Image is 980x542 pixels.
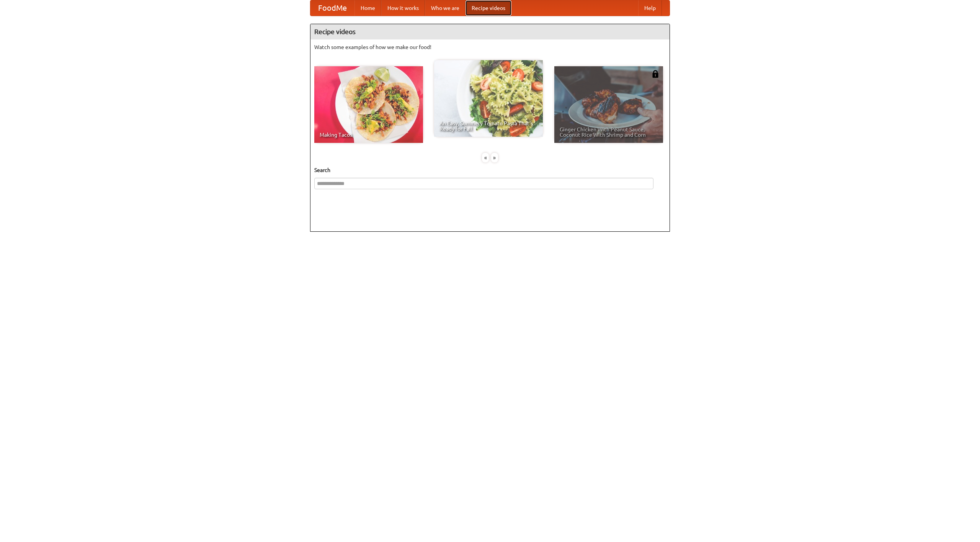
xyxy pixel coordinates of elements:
p: Watch some examples of how we make our food! [314,43,666,51]
span: An Easy, Summery Tomato Pasta That's Ready for Fall [439,121,537,131]
a: Who we are [425,0,465,16]
div: « [482,153,489,162]
h5: Search [314,166,666,174]
a: Help [638,0,662,16]
a: Making Tacos [314,66,423,143]
span: Making Tacos [320,132,418,138]
a: FoodMe [310,0,354,16]
h4: Recipe videos [310,24,670,39]
img: 483408.png [652,70,659,78]
div: » [491,153,498,162]
a: An Easy, Summery Tomato Pasta That's Ready for Fall [434,60,543,137]
a: How it works [381,0,425,16]
a: Recipe videos [465,0,511,16]
a: Home [354,0,381,16]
